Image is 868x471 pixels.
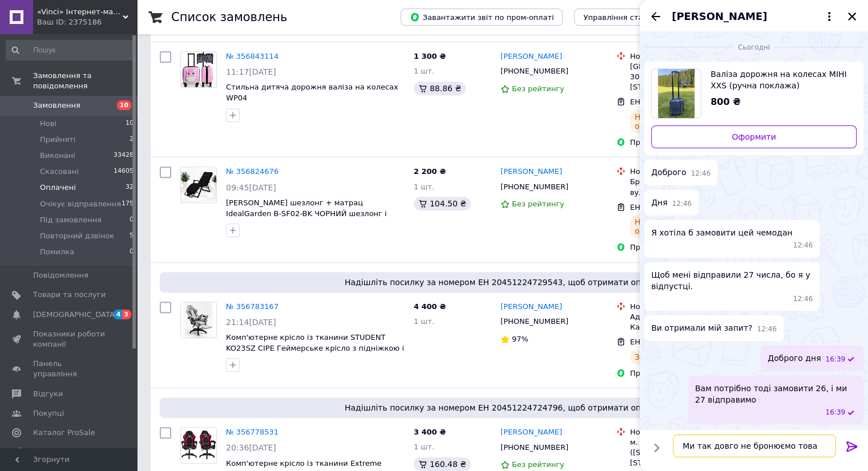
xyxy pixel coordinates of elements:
[33,359,106,379] span: Панель управління
[630,350,695,364] div: Заплановано
[180,302,217,338] a: Фото товару
[651,227,792,238] span: Я хотіла б замовити цей чемодан
[180,167,217,203] a: Фото товару
[40,167,79,177] span: Скасовані
[226,83,398,102] a: Стильна дитяча дорожня валіза на колесах WP04
[126,182,134,193] span: 32
[793,294,813,304] span: 12:46 12.08.2025
[226,183,276,192] span: 09:45[DATE]
[181,428,216,462] img: Фото товару
[630,437,746,469] div: м. [GEOGRAPHIC_DATA] ([STREET_ADDRESS]: вул. [STREET_ADDRESS]
[226,167,278,176] a: № 356824676
[114,310,123,319] span: 4
[181,302,216,338] img: Фото товару
[672,9,836,24] button: [PERSON_NAME]
[164,277,841,288] span: Надішліть посилку за номером ЕН 20451224729543, щоб отримати оплату
[710,68,847,91] span: Валіза дорожня на колесах МІНІ XXS (ручна поклажа) 38х30х19см Wings PEA01 ТЕМНО СИНІЙ
[649,440,664,455] button: Показати кнопки
[793,241,813,250] span: 12:46 12.08.2025
[414,302,446,311] span: 4 400 ₴
[649,10,663,23] button: Назад
[414,197,471,210] div: 104.50 ₴
[733,43,774,52] span: Сьогодні
[33,428,95,438] span: Каталог ProSale
[651,197,668,209] span: Дня
[33,329,106,350] span: Показники роботи компанії
[651,125,857,148] a: Оформити
[651,68,857,119] a: Переглянути товар
[40,182,76,193] span: Оплачені
[414,317,434,326] span: 1 шт.
[226,198,387,228] a: [PERSON_NAME] шезлонг + матрац IdealGarden B-SF02-BK ЧОРНИЙ шезлонг і чорний матрац Лежак до 120кг
[33,290,106,300] span: Товари та послуги
[414,428,446,436] span: 3 400 ₴
[825,355,845,364] span: 16:39 12.08.2025
[583,13,671,22] span: Управління статусами
[40,215,102,225] span: Під замовлення
[500,427,562,438] a: [PERSON_NAME]
[181,167,216,202] img: Фото товару
[672,199,692,209] span: 12:46 12.08.2025
[512,84,564,93] span: Без рейтингу
[651,269,813,292] span: Щоб мені відправили 27 числа, бо я у відпустці.
[414,442,434,451] span: 1 шт.
[226,333,404,363] a: Комп'ютерне крісло із тканини STUDENT KO23SZ СІРЕ Геймерське крісло з підніжкою і подушками до 150кг
[630,51,746,62] div: Нова Пошта
[33,71,137,91] span: Замовлення та повідомлення
[651,167,687,178] span: Доброго
[40,231,114,241] span: Повторний дзвінок
[40,135,75,145] span: Прийняті
[672,9,767,24] span: [PERSON_NAME]
[226,318,276,327] span: 21:14[DATE]
[37,7,123,17] span: «Vinci» Інтернет-магазин
[117,100,131,110] span: 10
[130,215,134,225] span: 0
[498,440,571,455] div: [PHONE_NUMBER]
[226,67,276,76] span: 11:17[DATE]
[33,408,64,419] span: Покупці
[768,352,821,364] span: Доброго дня
[226,52,278,60] a: № 356843114
[498,180,571,194] div: [PHONE_NUMBER]
[33,100,80,111] span: Замовлення
[630,215,746,238] div: На шляху до одержувача
[630,312,746,332] div: Адреса невідома., пров. Кам'яний, будинок 20, кв. 1
[414,52,446,60] span: 1 300 ₴
[414,182,434,191] span: 1 шт.
[500,302,562,312] a: [PERSON_NAME]
[40,247,74,257] span: Помилка
[410,12,554,22] span: Завантажити звіт по пром-оплаті
[414,67,434,75] span: 1 шт.
[414,82,466,95] div: 88.86 ₴
[500,167,562,177] a: [PERSON_NAME]
[226,443,276,452] span: 20:36[DATE]
[40,199,121,209] span: Очікує відправлення
[630,427,746,437] div: Нова Пошта
[630,167,746,177] div: Нова Пошта
[180,427,217,464] a: Фото товару
[164,402,841,413] span: Надішліть посилку за номером ЕН 20451224724796, щоб отримати оплату
[574,9,680,26] button: Управління статусами
[658,69,695,118] img: 6699571078_w640_h640_valiza-dorozhnya-na.jpg
[630,177,746,197] div: Бровари, №10 (до 200 кг): вул. [PERSON_NAME], 131/2
[40,119,56,129] span: Нові
[114,151,134,161] span: 33428
[630,368,746,379] div: Пром-оплата
[126,119,134,129] span: 10
[710,96,741,107] span: 800 ₴
[130,247,134,257] span: 0
[122,310,131,319] span: 3
[498,314,571,329] div: [PHONE_NUMBER]
[226,428,278,436] a: № 356778531
[512,460,564,469] span: Без рейтингу
[33,389,63,399] span: Відгуки
[845,10,859,23] button: Закрити
[825,408,845,417] span: 16:39 12.08.2025
[40,151,75,161] span: Виконані
[512,335,528,343] span: 97%
[33,447,72,457] span: Аналітика
[6,40,135,60] input: Пошук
